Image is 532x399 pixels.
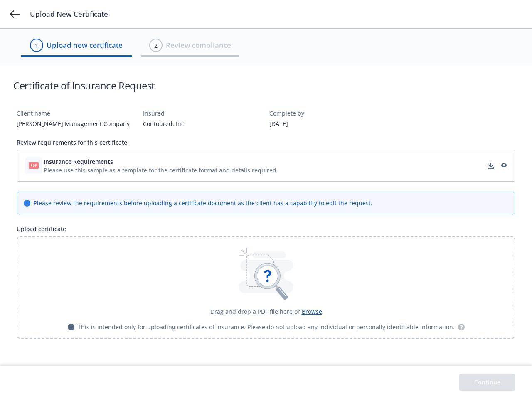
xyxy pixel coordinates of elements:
a: download [486,161,496,171]
div: Insured [143,109,263,118]
div: 2 [154,41,158,50]
span: Upload new certificate [47,40,123,51]
div: Insurance RequirementsPlease use this sample as a template for the certificate format and details... [17,150,515,182]
span: This is intended only for uploading certificates of insurance. Please do not upload any individua... [78,323,455,331]
span: Review compliance [166,40,231,51]
span: Upload New Certificate [30,9,108,19]
a: preview [498,161,508,171]
div: Upload certificate [17,224,515,233]
div: [PERSON_NAME] Management Company [17,119,136,128]
div: Contoured, Inc. [143,119,263,128]
div: Please use this sample as a template for the certificate format and details required. [44,166,278,175]
div: Client name [17,109,136,118]
div: [DATE] [269,119,389,128]
div: Please review the requirements before uploading a certificate document as the client has a capabi... [34,199,372,207]
div: Drag and drop a PDF file here or [210,307,322,316]
span: Insurance Requirements [44,157,113,166]
div: Drag and drop a PDF file here or BrowseThis is intended only for uploading certificates of insura... [17,236,515,339]
button: Insurance Requirements [44,157,278,166]
div: Review requirements for this certificate [17,138,515,147]
div: 1 [35,41,38,50]
span: Browse [302,308,322,315]
h1: Certificate of Insurance Request [13,79,155,92]
div: Complete by [269,109,389,118]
